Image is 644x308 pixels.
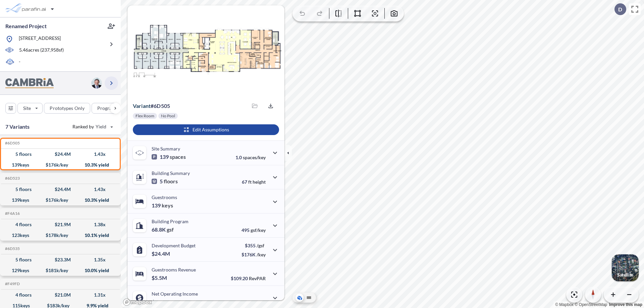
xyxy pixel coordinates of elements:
h5: Click to copy the code [4,141,20,145]
button: Aerial View [296,294,304,302]
p: Prototypes Only [50,105,85,112]
p: $355 [241,243,266,248]
span: /gsf [257,243,264,248]
img: BrandImage [5,78,54,88]
p: Guestrooms Revenue [152,267,196,272]
p: 139 [152,202,173,209]
h5: Click to copy the code [4,282,20,286]
h5: Click to copy the code [4,211,20,216]
p: Edit Assumptions [193,126,229,133]
p: Building Program [152,219,189,224]
a: OpenStreetMap [575,302,607,307]
p: 139 [152,153,186,160]
p: D [618,6,622,12]
span: spaces [170,153,186,160]
p: $2.5M [152,299,168,305]
span: RevPAR [249,275,266,281]
button: Program [92,103,128,114]
span: Yield [96,123,107,130]
p: Site Summary [152,146,180,151]
p: $109.20 [231,275,266,281]
h5: Click to copy the code [4,246,20,251]
button: Switcher ImageSatellite [612,254,639,281]
p: 67 [242,179,266,185]
p: [STREET_ADDRESS] [19,35,61,43]
p: 5 [152,178,178,185]
p: 7 Variants [5,123,30,131]
span: spaces/key [243,155,266,160]
img: user logo [91,78,102,88]
button: Ranked by Yield [67,121,117,132]
p: $5.5M [152,274,168,281]
button: Site Plan [305,294,313,302]
span: height [253,179,266,185]
p: Net Operating Income [152,291,198,297]
p: Renamed Project [5,22,47,30]
p: # 6d505 [133,103,170,109]
span: Variant [133,103,151,109]
a: Mapbox [555,302,574,307]
span: gsf [167,226,174,233]
img: Switcher Image [612,254,639,281]
p: Development Budget [152,243,196,248]
span: margin [251,300,266,305]
p: 5.46 acres ( 237,958 sf) [19,47,64,54]
a: Mapbox homepage [123,298,152,306]
a: Improve this map [609,302,642,307]
button: Edit Assumptions [133,124,279,135]
p: Building Summary [152,170,190,176]
p: Program [97,105,116,112]
p: 45.0% [237,300,266,305]
button: Site [17,103,43,114]
p: 1.0 [235,155,266,160]
span: /key [257,252,266,257]
span: ft [248,179,252,185]
h5: Click to copy the code [4,176,20,181]
p: - [19,58,20,66]
span: floors [164,178,178,185]
span: keys [162,202,173,209]
p: Satellite [617,272,633,278]
button: Prototypes Only [44,103,90,114]
p: $24.4M [152,250,171,257]
p: Guestrooms [152,194,177,200]
p: 495 [241,227,266,233]
span: gsf/key [251,227,266,233]
p: 68.8K [152,226,174,233]
p: $176K [241,252,266,257]
p: Flex Room [136,113,154,119]
p: No Pool [161,113,175,119]
p: Site [23,105,31,112]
